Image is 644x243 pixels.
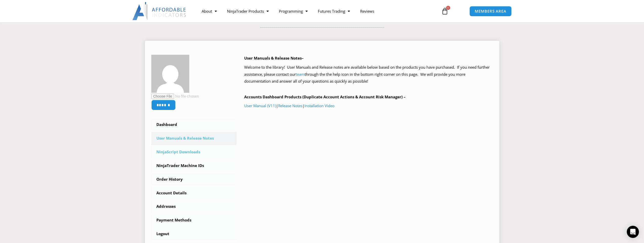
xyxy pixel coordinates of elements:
img: LogoAI | Affordable Indicators – NinjaTrader [132,2,187,20]
a: Release Notes [278,103,302,108]
a: NinjaScript Downloads [151,145,237,159]
a: Reviews [355,5,379,17]
a: team [296,72,305,77]
a: Payment Methods [151,214,237,227]
img: b07b50b0916f1dc079b11a340a9d163ad42f66c40946a2b741b93dde4983f9f2 [151,55,189,93]
a: Account Details [151,186,237,200]
nav: Menu [197,5,435,17]
a: Order History [151,173,237,186]
a: Dashboard [151,118,237,131]
p: | | [244,102,493,109]
a: User Manual (V11) [244,103,276,108]
a: 0 [434,4,456,18]
a: Futures Trading [313,5,355,17]
a: Logout [151,227,237,240]
b: Accounts Dashboard Products (Duplicate Account Actions & Account Risk Manager) – [244,94,406,99]
a: MEMBERS AREA [469,6,512,16]
b: User Manuals & Release Notes– [244,55,304,61]
a: Addresses [151,200,237,213]
a: NinjaTrader Machine IDs [151,159,237,172]
span: 0 [446,6,450,10]
div: Open Intercom Messenger [627,226,639,238]
a: Installation Video [304,103,335,108]
a: Programming [274,5,313,17]
a: User Manuals & Release Notes [151,132,237,145]
a: NinjaTrader Products [222,5,274,17]
p: Welcome to the library! User Manuals and Release notes are available below based on the products ... [244,64,493,85]
nav: Account pages [151,118,237,240]
a: About [197,5,222,17]
span: MEMBERS AREA [475,9,506,13]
